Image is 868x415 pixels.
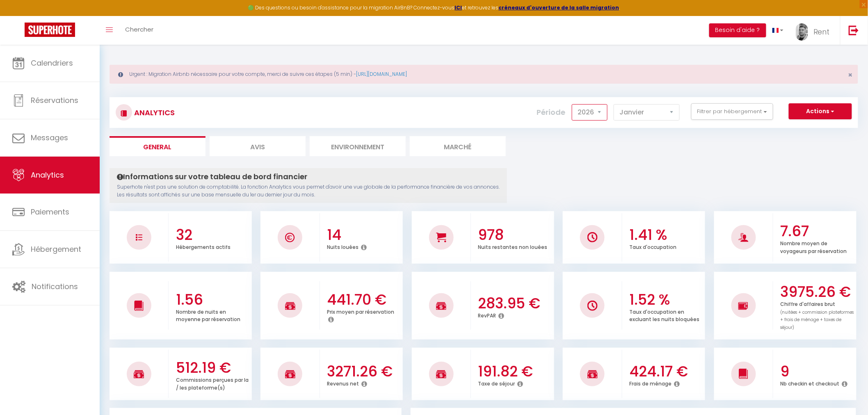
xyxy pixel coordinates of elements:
label: Période [537,103,566,121]
h3: 191.82 € [478,363,552,380]
p: Nuits restantes non louées [478,242,548,251]
img: Super Booking [25,23,75,37]
span: (nuitées + commission plateformes + frais de ménage + taxes de séjour) [781,309,854,331]
a: Chercher [119,16,160,45]
p: Taux d'occupation [629,242,676,251]
span: Messages [31,132,68,143]
span: Chercher [125,25,153,34]
h3: 1.41 % [629,226,703,244]
p: Commissions perçues par la / les plateforme(s) [176,375,249,391]
h4: Informations sur votre tableau de bord financier [117,172,500,181]
img: logout [849,25,859,35]
a: ... Rent [790,16,840,45]
p: Hébergements actifs [176,242,231,251]
p: Taxe de séjour [478,379,515,387]
p: Nombre de nuits en moyenne par réservation [176,307,240,323]
button: Besoin d'aide ? [709,23,766,37]
span: Réservations [31,95,78,105]
p: Nb checkin et checkout [781,379,840,387]
h3: 3975.26 € [781,283,854,301]
button: Filtrer par hébergement [691,103,773,120]
span: × [848,70,853,80]
h3: 512.19 € [176,359,250,376]
p: Nombre moyen de voyageurs par réservation [781,238,847,255]
li: Marché [410,136,506,156]
img: NO IMAGE [587,301,598,311]
p: Taux d'occupation en excluant les nuits bloquées [629,307,699,323]
h3: 9 [781,363,854,380]
h3: 1.52 % [629,291,703,308]
h3: 978 [478,226,552,244]
h3: 3271.26 € [327,363,401,380]
span: Paiements [31,207,69,217]
p: Prix moyen par réservation [327,307,394,315]
h3: 441.70 € [327,291,401,308]
button: Actions [789,103,852,120]
span: Notifications [32,281,78,292]
p: RevPAR [478,310,496,319]
p: Superhote n'est pas une solution de comptabilité. La fonction Analytics vous permet d'avoir une v... [117,183,500,199]
a: [URL][DOMAIN_NAME] [356,71,407,78]
h3: 1.56 [176,291,250,308]
button: Close [848,71,853,79]
h3: Analytics [132,103,175,122]
h3: 14 [327,226,401,244]
h3: 283.95 € [478,295,552,312]
p: Frais de ménage [629,379,672,387]
span: Calendriers [31,58,73,68]
div: Urgent : Migration Airbnb nécessaire pour votre compte, merci de suivre ces étapes (5 min) - [110,65,858,84]
span: Rent [813,27,830,37]
h3: 424.17 € [629,363,703,380]
h3: 7.67 [781,223,854,240]
span: Analytics [31,170,64,180]
p: Nuits louées [327,242,359,251]
img: NO IMAGE [136,234,142,241]
a: créneaux d'ouverture de la salle migration [499,4,619,11]
span: Hébergement [31,244,81,254]
li: Avis [210,136,306,156]
h3: 32 [176,226,250,244]
img: NO IMAGE [738,301,749,311]
p: Revenus net [327,379,359,387]
button: Ouvrir le widget de chat LiveChat [7,3,31,28]
li: Environnement [310,136,406,156]
img: ... [796,23,808,41]
p: Chiffre d'affaires brut [781,299,854,331]
a: ICI [455,4,462,11]
li: General [110,136,206,156]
